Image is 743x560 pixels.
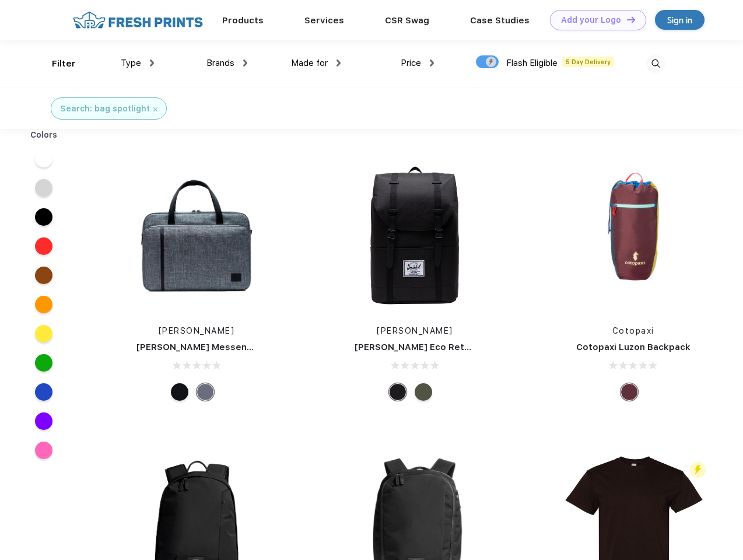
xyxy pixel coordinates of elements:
[667,13,692,27] div: Sign in
[415,383,432,401] div: Forest
[136,342,262,352] a: [PERSON_NAME] Messenger
[655,10,705,30] a: Sign in
[153,107,157,111] img: filter_cancel.svg
[222,15,264,26] a: Products
[121,58,141,68] span: Type
[612,326,654,335] a: Cotopaxi
[621,383,638,401] div: Surprise
[159,326,235,335] a: [PERSON_NAME]
[430,60,434,66] img: dropdown.png
[690,462,706,478] img: flash_active_toggle.svg
[119,158,274,313] img: func=resize&h=266
[627,16,635,23] img: DT
[337,60,341,66] img: dropdown.png
[69,10,206,30] img: fo%20logo%202.webp
[355,342,593,352] a: [PERSON_NAME] Eco Retreat 15" Computer Backpack
[562,57,614,67] span: 5 Day Delivery
[576,342,691,352] a: Cotopaxi Luzon Backpack
[389,383,406,401] div: Black
[22,129,66,141] div: Colors
[150,60,154,66] img: dropdown.png
[52,57,76,71] div: Filter
[206,58,234,68] span: Brands
[243,60,247,66] img: dropdown.png
[171,383,188,401] div: Black
[506,58,558,68] span: Flash Eligible
[556,158,711,313] img: func=resize&h=266
[337,158,492,313] img: func=resize&h=266
[401,58,421,68] span: Price
[646,54,665,73] img: desktop_search.svg
[291,58,328,68] span: Made for
[561,15,621,25] div: Add your Logo
[60,103,150,115] div: Search: bag spotlight
[377,326,453,335] a: [PERSON_NAME]
[197,383,214,401] div: Raven Crosshatch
